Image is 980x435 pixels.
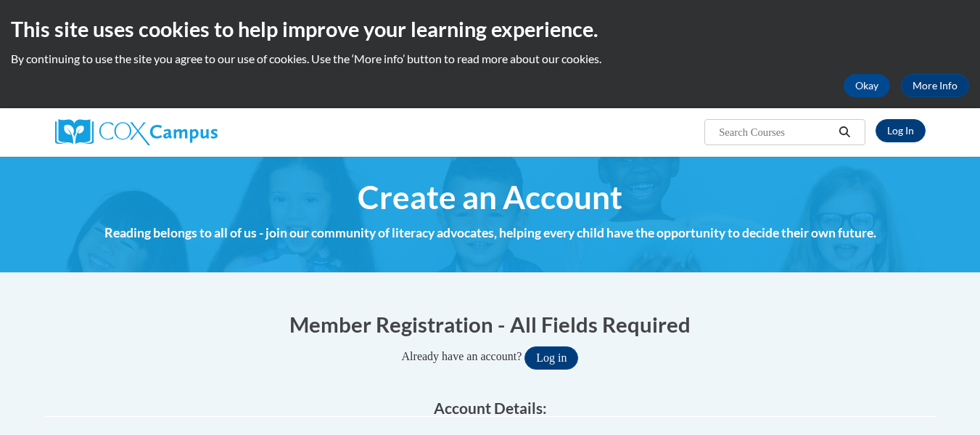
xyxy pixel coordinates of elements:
[44,309,936,339] h1: Member Registration - All Fields Required
[402,350,522,362] span: Already have an account?
[11,15,969,44] h2: This site uses cookies to help improve your learning experience.
[524,346,578,370] button: Log in
[358,178,622,216] span: Create an Account
[833,123,855,141] button: Search
[434,399,547,417] span: Account Details:
[876,119,926,142] a: Log In
[44,224,936,243] h4: Reading belongs to all of us - join our community of literacy advocates, helping every child have...
[55,119,218,145] img: Cox Campus
[901,74,969,97] a: More Info
[11,51,969,67] p: By continuing to use the site you agree to our use of cookies. Use the ‘More info’ button to read...
[717,123,833,141] input: Search Courses
[844,74,890,97] button: Okay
